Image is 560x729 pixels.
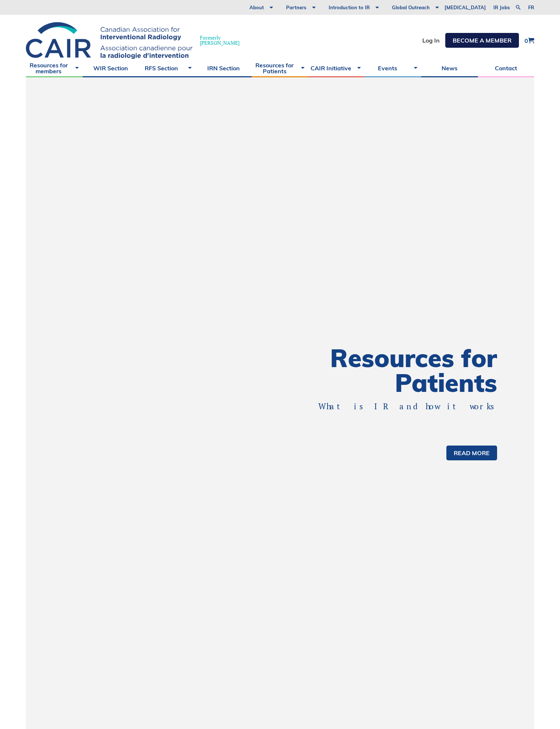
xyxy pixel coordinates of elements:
[478,59,534,77] a: Contact
[524,37,534,44] a: 0
[252,59,308,77] a: Resources for Patients
[26,59,83,77] a: Resources for members
[308,59,365,77] a: CAIR Initiative
[306,401,497,412] p: What is IR and how it works
[528,5,534,10] a: fr
[365,59,421,77] a: Events
[445,33,519,48] a: Become a member
[200,35,239,46] span: Formerly [PERSON_NAME]
[195,59,252,77] a: IRN Section
[421,59,478,77] a: News
[446,446,497,460] a: Read more
[422,37,440,43] a: Log In
[83,59,139,77] a: WIR Section
[26,22,247,59] a: Formerly[PERSON_NAME]
[280,346,497,395] h1: Resources for Patients
[139,59,195,77] a: RFS Section
[26,22,192,59] img: CIRA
